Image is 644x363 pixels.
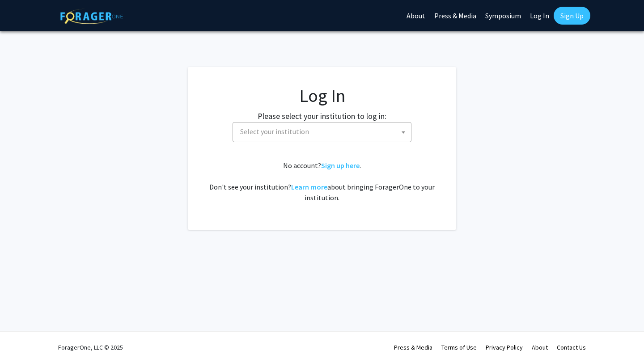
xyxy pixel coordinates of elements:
[394,343,432,351] a: Press & Media
[441,343,477,351] a: Terms of Use
[557,343,586,351] a: Contact Us
[206,160,438,203] div: No account? . Don't see your institution? about bringing ForagerOne to your institution.
[60,8,123,24] img: ForagerOne Logo
[486,343,523,351] a: Privacy Policy
[532,343,548,351] a: About
[321,161,360,170] a: Sign up here
[258,110,386,122] label: Please select your institution to log in:
[240,127,309,136] span: Select your institution
[233,122,411,142] span: Select your institution
[291,182,327,191] a: Learn more about bringing ForagerOne to your institution
[58,332,123,363] div: ForagerOne, LLC © 2025
[206,85,438,106] h1: Log In
[237,122,411,141] span: Select your institution
[554,7,590,25] a: Sign Up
